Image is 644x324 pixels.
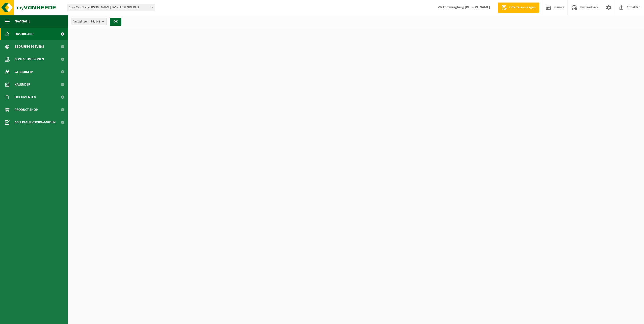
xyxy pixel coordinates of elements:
span: Vestigingen [73,18,100,25]
span: Product Shop [15,103,38,116]
count: (14/14) [90,20,100,23]
span: 10-775861 - YVES MAES BV - TESSENDERLO [67,4,155,11]
button: Vestigingen(14/14) [71,18,107,25]
span: Bedrijfsgegevens [15,40,44,53]
span: Navigatie [15,15,30,28]
a: Offerte aanvragen [498,3,539,13]
span: Dashboard [15,28,34,40]
button: OK [110,18,121,26]
span: Gebruikers [15,66,34,78]
span: Contactpersonen [15,53,44,66]
span: Offerte aanvragen [508,5,537,10]
strong: weegbrug [PERSON_NAME] [449,6,490,9]
span: 10-775861 - YVES MAES BV - TESSENDERLO [67,4,155,11]
span: Kalender [15,78,30,91]
span: Documenten [15,91,36,103]
span: Acceptatievoorwaarden [15,116,56,129]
